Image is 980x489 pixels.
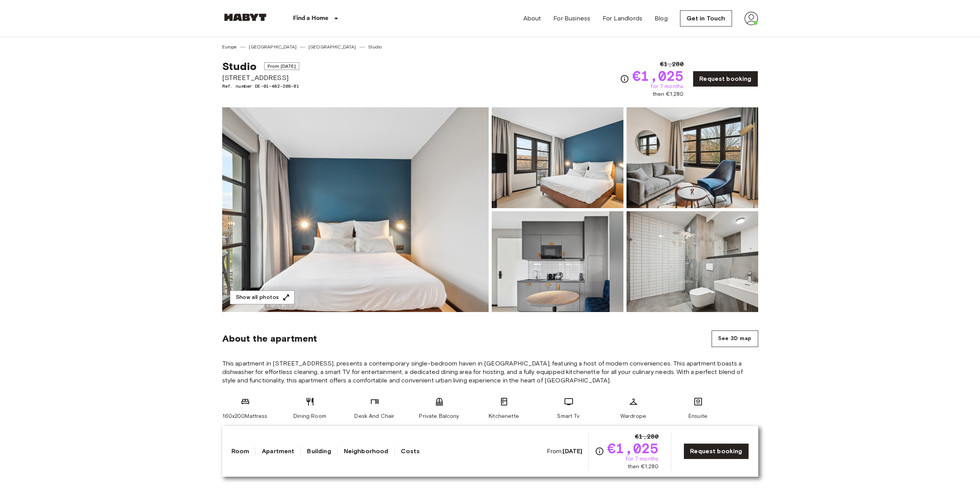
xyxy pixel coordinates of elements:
[222,107,489,312] img: Marketing picture of unit DE-01-482-208-01
[262,447,294,456] a: Apartment
[264,62,299,70] span: From [DATE]
[595,447,604,456] svg: Check cost overview for full price breakdown. Please note that discounts apply to new joiners onl...
[653,90,684,98] span: then €1,280
[620,74,629,83] svg: Check cost overview for full price breakdown. Please note that discounts apply to new joiners onl...
[553,14,590,23] a: For Business
[547,447,583,456] span: From:
[222,73,299,83] span: [STREET_ADDRESS]
[651,83,683,90] span: for 7 months
[689,412,707,420] span: Ensuite
[680,10,732,27] a: Get in Touch
[607,441,658,455] span: €1,025
[308,43,356,50] a: [GEOGRAPHIC_DATA]
[655,14,668,23] a: Blog
[222,83,299,90] span: Ref. number DE-01-482-208-01
[660,60,683,69] span: €1,280
[744,12,758,25] img: avatar
[419,412,459,420] span: Private Balcony
[563,447,582,455] b: [DATE]
[627,211,758,312] img: Picture of unit DE-01-482-208-01
[354,412,394,420] span: Desk And Chair
[683,443,749,459] a: Request booking
[693,71,758,87] a: Request booking
[557,412,580,420] span: Smart Tv
[222,359,758,385] span: This apartment in [STREET_ADDRESS], presents a contemporary single-bedroom haven in [GEOGRAPHIC_D...
[368,43,382,50] a: Studio
[626,455,658,463] span: for 7 months
[401,447,420,456] a: Costs
[489,412,519,420] span: Kitchenette
[223,412,267,420] span: 160x200Mattress
[627,107,758,208] img: Picture of unit DE-01-482-208-01
[293,412,326,420] span: Dining Room
[632,69,683,83] span: €1,025
[230,290,295,305] button: Show all photos
[249,43,297,50] a: [GEOGRAPHIC_DATA]
[222,333,317,344] span: About the apartment
[344,447,389,456] a: Neighborhood
[307,447,331,456] a: Building
[222,43,237,50] a: Europe
[523,14,541,23] a: About
[231,447,250,456] a: Room
[492,211,623,312] img: Picture of unit DE-01-482-208-01
[293,14,329,23] p: Find a Home
[222,13,268,21] img: Habyt
[628,463,659,471] span: then €1,280
[620,412,646,420] span: Wardrope
[635,432,658,441] span: €1,280
[603,14,642,23] a: For Landlords
[712,330,758,347] button: See 3D map
[222,60,257,73] span: Studio
[492,107,623,208] img: Picture of unit DE-01-482-208-01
